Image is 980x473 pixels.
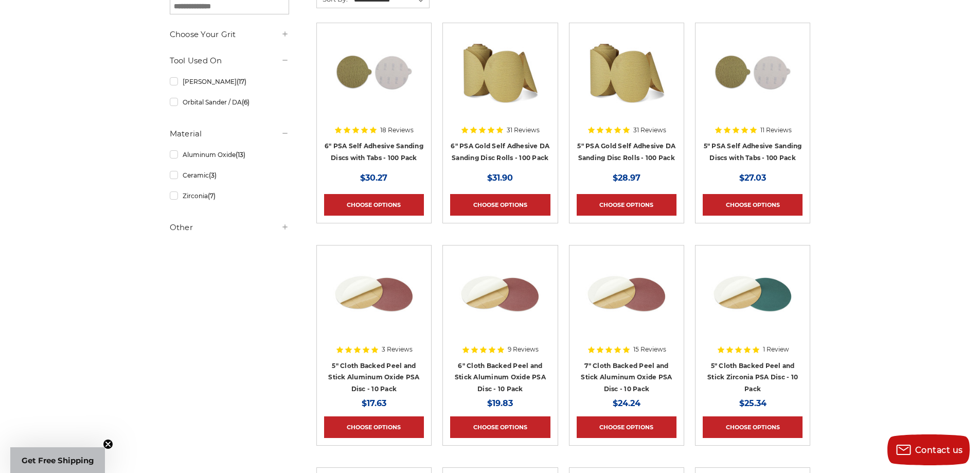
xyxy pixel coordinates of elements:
[362,398,386,408] span: $17.63
[328,362,419,393] a: 5" Cloth Backed Peel and Stick Aluminum Oxide PSA Disc - 10 Pack
[459,253,541,335] img: 6 inch Aluminum Oxide PSA Sanding Disc with Cloth Backing
[450,194,550,216] a: Choose Options
[703,30,803,130] a: 5 inch PSA Disc
[324,253,424,353] a: 5 inch Aluminum Oxide PSA Sanding Disc with Cloth Backing
[711,30,794,113] img: 5 inch PSA Disc
[10,447,105,473] div: Get Free ShippingClose teaser
[451,142,549,162] a: 6" PSA Gold Self Adhesive DA Sanding Disc Rolls - 100 Pack
[613,173,640,183] span: $28.97
[450,30,550,130] a: 6" DA Sanding Discs on a Roll
[915,445,963,455] span: Contact us
[739,173,766,183] span: $27.03
[237,78,246,85] span: (17)
[577,416,676,438] a: Choose Options
[170,166,289,184] a: Ceramic
[450,253,550,353] a: 6 inch Aluminum Oxide PSA Sanding Disc with Cloth Backing
[325,142,423,162] a: 6" PSA Self Adhesive Sanding Discs with Tabs - 100 Pack
[459,30,541,113] img: 6" DA Sanding Discs on a Roll
[324,416,424,438] a: Choose Options
[324,194,424,216] a: Choose Options
[577,30,676,130] a: 5" Sticky Backed Sanding Discs on a roll
[170,146,289,164] a: Aluminum Oxide
[739,398,767,408] span: $25.34
[170,28,289,41] h5: Choose Your Grit
[487,398,513,408] span: $19.83
[333,30,415,113] img: 6 inch psa sanding disc
[711,253,794,335] img: Zirc Peel and Stick cloth backed PSA discs
[581,362,672,393] a: 7" Cloth Backed Peel and Stick Aluminum Oxide PSA Disc - 10 Pack
[703,416,803,438] a: Choose Options
[170,128,289,140] h5: Material
[585,30,668,113] img: 5" Sticky Backed Sanding Discs on a roll
[887,434,970,465] button: Contact us
[704,142,802,162] a: 5" PSA Self Adhesive Sanding Discs with Tabs - 100 Pack
[577,253,676,353] a: 7 inch Aluminum Oxide PSA Sanding Disc with Cloth Backing
[507,127,540,133] span: 31 Reviews
[170,221,289,234] h5: Other
[170,93,289,111] a: Orbital Sander / DA
[707,362,798,393] a: 5" Cloth Backed Peel and Stick Zirconia PSA Disc - 10 Pack
[236,151,245,159] span: (13)
[170,187,289,205] a: Zirconia
[324,30,424,130] a: 6 inch psa sanding disc
[333,253,415,335] img: 5 inch Aluminum Oxide PSA Sanding Disc with Cloth Backing
[760,127,792,133] span: 11 Reviews
[703,194,803,216] a: Choose Options
[209,171,217,179] span: (3)
[577,194,676,216] a: Choose Options
[360,173,387,183] span: $30.27
[242,98,250,106] span: (6)
[170,55,289,67] h5: Tool Used On
[22,456,94,465] span: Get Free Shipping
[450,416,550,438] a: Choose Options
[585,253,668,335] img: 7 inch Aluminum Oxide PSA Sanding Disc with Cloth Backing
[703,253,803,353] a: Zirc Peel and Stick cloth backed PSA discs
[613,398,640,408] span: $24.24
[103,439,113,449] button: Close teaser
[170,73,289,91] a: [PERSON_NAME]
[633,127,666,133] span: 31 Reviews
[487,173,513,183] span: $31.90
[455,362,546,393] a: 6" Cloth Backed Peel and Stick Aluminum Oxide PSA Disc - 10 Pack
[577,142,675,162] a: 5" PSA Gold Self Adhesive DA Sanding Disc Rolls - 100 Pack
[208,192,216,200] span: (7)
[380,127,414,133] span: 18 Reviews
